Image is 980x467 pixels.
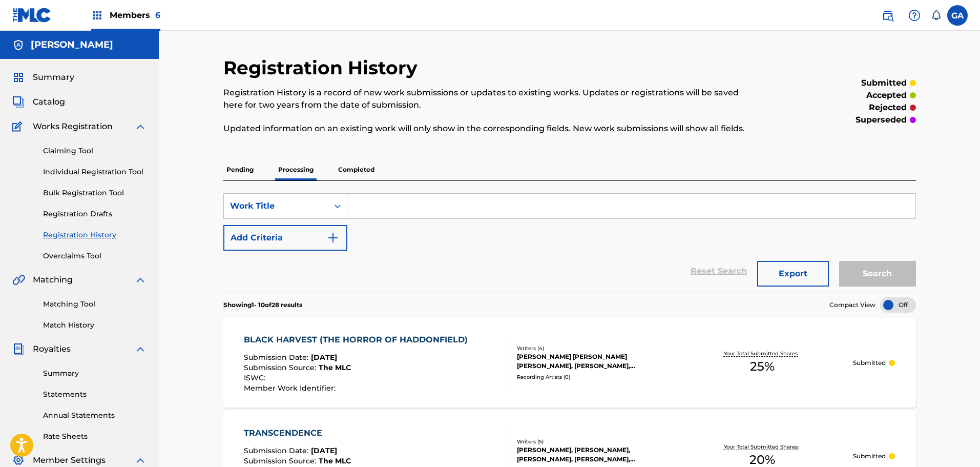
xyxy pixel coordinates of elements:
[829,300,875,310] span: Compact View
[904,5,925,26] div: Help
[223,193,916,292] form: Search Form
[12,96,25,108] img: Catalog
[12,8,52,23] img: MLC Logo
[244,383,338,393] span: Member Work Identifier :
[43,299,147,310] a: Matching Tool
[223,225,347,251] button: Add Criteria
[31,39,113,51] h5: Fernando Sierra
[223,318,916,408] a: BLACK HARVEST (THE HORROR OF HADDONFIELD)Submission Date:[DATE]Submission Source:The MLCISWC:Memb...
[244,446,311,455] span: Submission Date :
[230,200,322,212] div: Work Title
[12,71,25,84] img: Summary
[110,9,160,21] span: Members
[134,120,147,133] img: expand
[853,358,886,368] p: Submitted
[244,456,319,465] span: Submission Source :
[33,343,71,355] span: Royalties
[223,300,302,310] p: Showing 1 - 10 of 28 results
[223,87,757,111] p: Registration History is a record of new work submissions or updates to existing works. Updates or...
[12,71,74,84] a: SummarySummary
[878,5,898,26] a: Public Search
[33,71,74,84] span: Summary
[12,39,25,51] img: Accounts
[223,159,257,180] p: Pending
[853,452,886,461] p: Submitted
[869,101,907,114] p: rejected
[12,343,25,355] img: Royalties
[882,9,894,22] img: search
[12,120,26,133] img: Works Registration
[43,146,147,156] a: Claiming Tool
[91,9,103,22] img: Top Rightsholders
[12,454,25,466] img: Member Settings
[12,274,25,286] img: Matching
[244,427,351,439] div: TRANSCENDENCE
[12,96,65,108] a: CatalogCatalog
[724,350,801,357] p: Your Total Submitted Shares:
[856,114,907,126] p: superseded
[155,10,160,20] span: 6
[223,56,423,79] h2: Registration History
[43,410,147,421] a: Annual Statements
[43,389,147,400] a: Statements
[244,353,311,362] span: Submission Date :
[43,368,147,379] a: Summary
[757,261,829,287] button: Export
[931,10,941,21] div: Notifications
[517,352,672,371] div: [PERSON_NAME] [PERSON_NAME] [PERSON_NAME], [PERSON_NAME], [PERSON_NAME]
[517,373,672,381] div: Recording Artists ( 0 )
[223,123,757,135] p: Updated information on an existing work will only show in the corresponding fields. New work subm...
[43,320,147,331] a: Match History
[517,438,672,445] div: Writers ( 5 )
[43,167,147,177] a: Individual Registration Tool
[43,188,147,198] a: Bulk Registration Tool
[43,209,147,219] a: Registration Drafts
[319,363,351,372] span: The MLC
[244,373,268,382] span: ISWC :
[244,363,319,372] span: Submission Source :
[33,96,65,108] span: Catalog
[319,456,351,465] span: The MLC
[311,353,337,362] span: [DATE]
[134,274,147,286] img: expand
[750,357,775,376] span: 25 %
[33,120,113,133] span: Works Registration
[43,230,147,240] a: Registration History
[33,454,106,466] span: Member Settings
[861,77,907,89] p: submitted
[244,334,473,346] div: BLACK HARVEST (THE HORROR OF HADDONFIELD)
[134,454,147,466] img: expand
[134,343,147,355] img: expand
[311,446,337,455] span: [DATE]
[43,251,147,261] a: Overclaims Tool
[908,9,921,22] img: help
[275,159,317,180] p: Processing
[335,159,378,180] p: Completed
[866,89,907,101] p: accepted
[951,307,980,390] iframe: Resource Center
[929,418,980,467] iframe: Chat Widget
[33,274,73,286] span: Matching
[43,431,147,442] a: Rate Sheets
[724,443,801,451] p: Your Total Submitted Shares:
[327,232,339,244] img: 9d2ae6d4665cec9f34b9.svg
[517,445,672,464] div: [PERSON_NAME], [PERSON_NAME], [PERSON_NAME], [PERSON_NAME], [PERSON_NAME]
[947,5,968,26] div: User Menu
[517,344,672,352] div: Writers ( 4 )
